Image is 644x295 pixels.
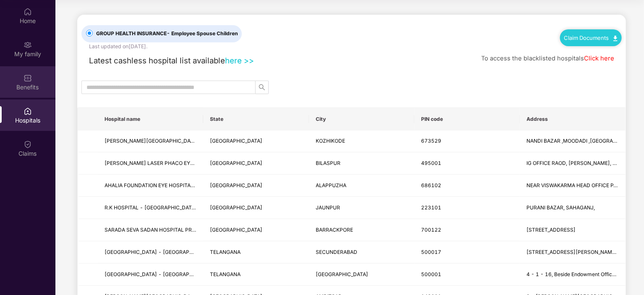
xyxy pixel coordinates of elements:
span: 686102 [421,182,441,188]
span: 700122 [421,227,441,233]
td: KOZHIKODE [309,131,414,153]
span: Hospital name [105,116,196,123]
td: KERALA [203,131,309,153]
td: R.K HOSPITAL - JAUNPUR [98,197,203,219]
img: svg+xml;base64,PHN2ZyBpZD0iQ2xhaW0iIHhtbG5zPSJodHRwOi8vd3d3LnczLm9yZy8yMDAwL3N2ZyIgd2lkdGg9IjIwIi... [24,140,32,149]
td: MEENA HOSPITAL - Secunderabad [98,241,203,264]
span: 500017 [421,249,441,255]
span: BILASPUR [316,160,340,166]
span: JAUNPUR [316,204,340,211]
span: [GEOGRAPHIC_DATA] [210,227,262,233]
span: PURANI BAZAR, SAHAGANJ, [527,204,595,211]
td: CHHATTISGARH [203,152,309,175]
span: Latest cashless hospital list available [89,56,225,65]
td: 4 - 1 - 16, Beside Endowment Office Tilak Road, Abids [520,264,626,286]
span: To access the blacklisted hospitals [481,55,584,62]
div: Last updated on [DATE] . [89,42,147,50]
td: BILASPUR [309,152,414,175]
span: BARRACKPORE [316,227,353,233]
span: [GEOGRAPHIC_DATA] [210,204,262,211]
td: SARADA SEVA SADAN HOSPITAL PRIVATE LIMITED - BARRACKPORE [98,219,203,241]
span: search [256,84,268,91]
img: svg+xml;base64,PHN2ZyBpZD0iSG9tZSIgeG1sbnM9Imh0dHA6Ly93d3cudzMub3JnLzIwMDAvc3ZnIiB3aWR0aD0iMjAiIG... [24,8,32,16]
td: ASHIRWAD LASER PHACO EYE HOSPITAL - BILASPUR [98,152,203,175]
a: Click here [584,55,614,62]
a: Claim Documents [564,34,618,41]
img: svg+xml;base64,PHN2ZyB3aWR0aD0iMjAiIGhlaWdodD0iMjAiIHZpZXdCb3g9IjAgMCAyMCAyMCIgZmlsbD0ibm9uZSIgeG... [24,41,32,49]
button: search [255,81,269,94]
span: [GEOGRAPHIC_DATA] - [GEOGRAPHIC_DATA] [105,271,215,277]
span: 673529 [421,138,441,144]
td: BARRACKPORE [309,219,414,241]
span: TELANGANA [210,249,241,255]
span: R.K HOSPITAL - [GEOGRAPHIC_DATA] [105,204,197,211]
span: 223101 [421,204,441,211]
td: ADITYA HOSPITAL - Hyderabad [98,264,203,286]
span: SARADA SEVA SADAN HOSPITAL PRIVATE LIMITED - [GEOGRAPHIC_DATA] [105,227,285,233]
td: HYDERABAD [309,264,414,286]
span: TELANGANA [210,271,241,277]
td: NEAR VISWAKARMA HEAD OFFICE PANACHIKKAVU PO [520,175,626,197]
span: GROUP HEALTH INSURANCE [93,30,241,38]
th: City [309,108,414,131]
span: [GEOGRAPHIC_DATA] [316,271,368,277]
span: AHALIA FOUNDATION EYE HOSPITAL - CHANGANACHERRY [105,182,249,188]
img: svg+xml;base64,PHN2ZyBpZD0iQmVuZWZpdHMiIHhtbG5zPSJodHRwOi8vd3d3LnczLm9yZy8yMDAwL3N2ZyIgd2lkdGg9Ij... [24,74,32,82]
td: 10-5-682/2, Sai Ranga Towers, Tukaram Gate, Lallaguda - [520,241,626,264]
td: 40(114) , BARASAT ROAD , BARRACKPORE , PINCODE - 700122 [520,219,626,241]
span: - Employee Spouse Children [167,30,238,37]
td: AHALIA FOUNDATION EYE HOSPITAL - CHANGANACHERRY [98,175,203,197]
span: KOZHIKODE [316,138,345,144]
td: SECUNDERABAD [309,241,414,264]
img: svg+xml;base64,PHN2ZyBpZD0iSG9zcGl0YWxzIiB4bWxucz0iaHR0cDovL3d3dy53My5vcmcvMjAwMC9zdmciIHdpZHRoPS... [24,107,32,115]
td: JAUNPUR [309,197,414,219]
td: IG OFFICE RAOD, NEHRU CHOWK, NEAR APPEX BANK, [520,152,626,175]
a: here >> [225,56,254,65]
img: svg+xml;base64,PHN2ZyB4bWxucz0iaHR0cDovL3d3dy53My5vcmcvMjAwMC9zdmciIHdpZHRoPSIxMC40IiBoZWlnaHQ9Ij... [613,36,618,41]
th: Address [520,108,626,131]
span: [STREET_ADDRESS] [527,227,576,233]
span: [PERSON_NAME] LASER PHACO EYE HOSPITAL - BILASPUR [105,160,250,166]
span: 500001 [421,271,441,277]
span: [GEOGRAPHIC_DATA] [210,160,262,166]
td: UTTAR PRADESH [203,197,309,219]
span: [GEOGRAPHIC_DATA] [210,138,262,144]
td: TELANGANA [203,241,309,264]
span: [PERSON_NAME][GEOGRAPHIC_DATA] - [GEOGRAPHIC_DATA] [105,138,257,144]
span: [STREET_ADDRESS][PERSON_NAME] - [527,249,622,255]
td: NANDI BAZAR ,MOODADI ,KOZHIKODE.673529 [520,131,626,153]
td: TELANGANA [203,264,309,286]
span: SECUNDERABAD [316,249,357,255]
td: ALAPPUZHA [309,175,414,197]
td: PURANI BAZAR, SAHAGANJ, [520,197,626,219]
th: State [203,108,309,131]
span: 495001 [421,160,441,166]
th: Hospital name [98,108,203,131]
span: ALAPPUZHA [316,182,346,188]
span: Address [527,116,619,123]
span: [GEOGRAPHIC_DATA] [210,182,262,188]
th: PIN code [414,108,520,131]
td: SAHANI HOSPITAL - KOZHIKODE [98,131,203,153]
td: WEST BENGAL [203,219,309,241]
span: [GEOGRAPHIC_DATA] - [GEOGRAPHIC_DATA] [105,249,215,255]
td: KERALA [203,175,309,197]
